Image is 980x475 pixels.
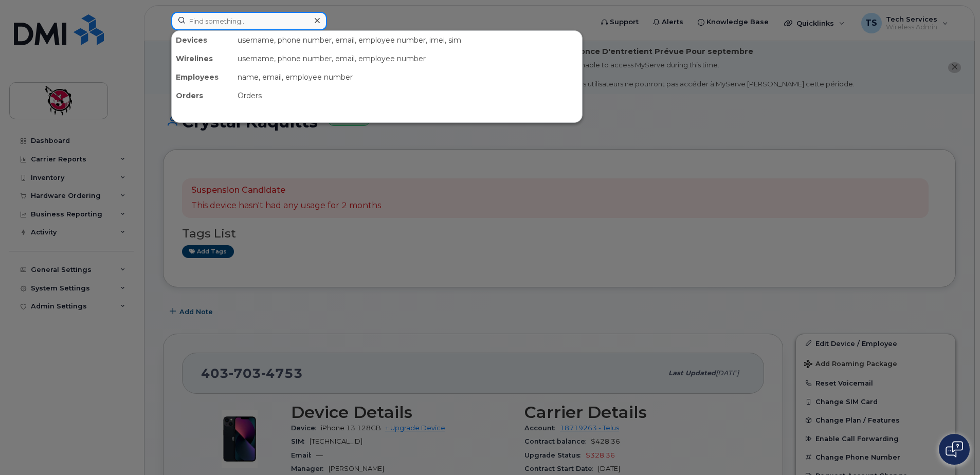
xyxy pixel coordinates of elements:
div: Wirelines [172,49,233,68]
div: Orders [172,86,233,105]
div: username, phone number, email, employee number, imei, sim [233,31,582,49]
div: Employees [172,68,233,86]
img: Open chat [946,441,963,458]
div: Devices [172,31,233,49]
div: username, phone number, email, employee number [233,49,582,68]
div: name, email, employee number [233,68,582,86]
div: Orders [233,86,582,105]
